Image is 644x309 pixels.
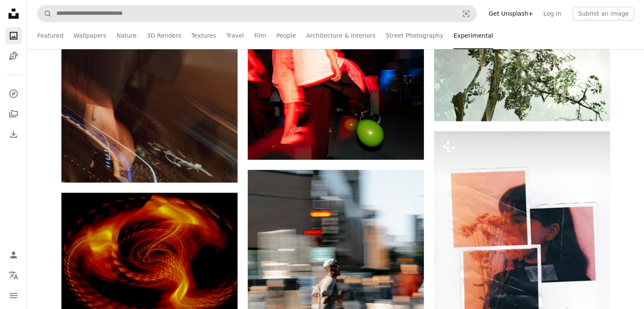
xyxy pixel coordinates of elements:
[248,97,424,105] a: Green balloon floats near people at party
[5,5,22,24] a: Home — Unsplash
[276,22,296,49] a: People
[434,7,610,121] img: Lush green tree branches in a misty forest.
[5,105,22,122] a: Collections
[434,60,610,67] a: Lush green tree branches in a misty forest.
[484,7,538,20] a: Get Unsplash+
[5,27,22,44] a: Photos
[306,22,376,49] a: Architecture & Interiors
[191,22,216,49] a: Textures
[74,22,106,49] a: Wallpapers
[5,267,22,284] button: Language
[147,22,181,49] a: 3D Renders
[538,7,566,20] a: Log in
[5,287,22,304] button: Menu
[248,42,424,160] img: Green balloon floats near people at party
[434,248,610,256] a: Person holding flowers near three polaroid photos
[5,126,22,143] a: Download History
[254,22,266,49] a: Film
[61,253,238,261] a: Fiery vortex with glowing yellow and red patterns
[61,46,238,54] a: Man with blurred motion effect at a dj booth
[573,7,634,20] button: Submit an image
[5,246,22,263] a: Log in / Sign up
[37,5,477,22] form: Find visuals sitewide
[5,47,22,64] a: Illustrations
[248,298,424,305] a: Man running across a blurred city street
[37,22,64,49] a: Featured
[116,22,136,49] a: Nature
[226,22,244,49] a: Travel
[456,6,476,22] button: Visual search
[386,22,443,49] a: Street Photography
[5,85,22,102] a: Explore
[38,6,52,22] button: Search Unsplash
